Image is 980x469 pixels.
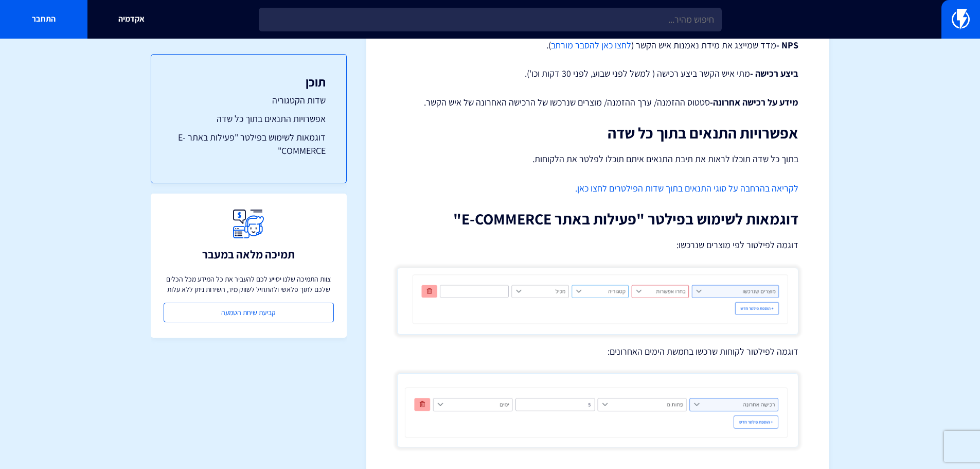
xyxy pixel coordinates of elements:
p: דוגמה לפילטור לפי מוצרים שנרכשו: [397,238,798,252]
p: צוות התמיכה שלנו יסייע לכם להעביר את כל המידע מכל הכלים שלכם לתוך פלאשי ולהתחיל לשווק מיד, השירות... [164,274,334,294]
a: לקריאה בהרחבה על סוגי התנאים בתוך שדות הפילטרים לחצו כאן. [575,182,798,194]
p: דוגמה לפילטור לקוחות שרכשו בחמשת הימים האחרונים: [397,345,798,358]
h3: תמיכה מלאה במעבר [202,248,295,260]
p: מתי איש הקשר ביצע רכישה ( למשל לפני שבוע, לפני 30 דקות וכו'). [397,67,798,80]
a: להסבר מורחב (opens in a new tab) [551,39,631,51]
p: בתוך כל שדה תוכלו לראות את תיבת התנאים איתם תוכלו לפלטר את הלקוחות. [397,152,798,166]
a: שדות הקטגוריה [172,94,326,107]
strong: מידע על רכישה אחרונה- [710,96,798,108]
h2: אפשרויות התנאים בתוך כל שדה [397,125,798,142]
p: סטטוס ההזמנה/ ערך ההזמנה/ מוצרים שנרכשו של הרכישה האחרונה של איש הקשר. [397,96,798,109]
a: קביעת שיחת הטמעה [164,303,334,322]
h3: תוכן [172,75,326,89]
a: אפשרויות התנאים בתוך כל שדה [172,112,326,126]
a: דוגמאות לשימוש בפילטר "פעילות באתר E-COMMERCE" [172,131,326,157]
strong: NPS - [776,39,798,51]
p: מדד שמייצג את מידת נאמנות איש הקשר ( ). [397,39,798,52]
input: חיפוש מהיר... [259,8,722,31]
strong: ביצע רכישה - [750,67,798,79]
h2: דוגמאות לשימוש בפילטר "פעילות באתר E-COMMERCE" [397,211,798,228]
